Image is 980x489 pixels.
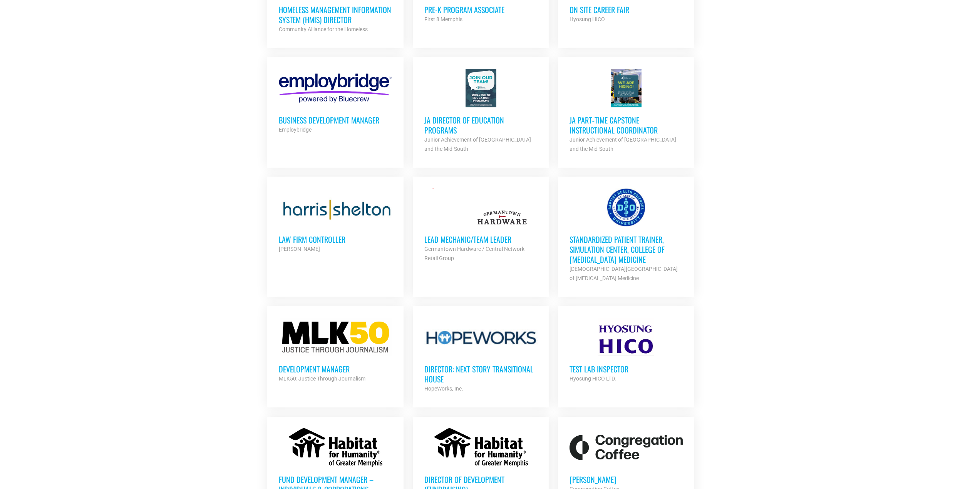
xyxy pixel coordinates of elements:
[424,364,538,384] h3: Director: Next Story Transitional House
[279,246,320,252] strong: [PERSON_NAME]
[558,177,694,294] a: Standardized Patient Trainer, Simulation Center, College of [MEDICAL_DATA] Medicine [DEMOGRAPHIC_...
[279,115,392,125] h3: Business Development Manager
[558,306,694,395] a: Test Lab Inspector Hyosung HICO LTD.
[570,16,605,22] strong: Hyosung HICO
[413,57,549,165] a: JA Director of Education Programs Junior Achievement of [GEOGRAPHIC_DATA] and the Mid-South
[570,234,683,264] h3: Standardized Patient Trainer, Simulation Center, College of [MEDICAL_DATA] Medicine
[570,376,616,382] strong: Hyosung HICO LTD.
[558,57,694,165] a: JA Part‐time Capstone Instructional Coordinator Junior Achievement of [GEOGRAPHIC_DATA] and the M...
[424,5,538,15] h3: Pre-K Program Associate
[570,5,683,15] h3: On Site Career Fair
[570,364,683,374] h3: Test Lab Inspector
[424,234,538,244] h3: Lead Mechanic/Team Leader
[279,26,368,32] strong: Community Alliance for the Homeless
[424,386,463,392] strong: HopeWorks, Inc.
[424,246,524,261] strong: Germantown Hardware / Central Network Retail Group
[279,5,392,25] h3: Homeless Management Information System (HMIS) Director
[267,306,404,395] a: Development Manager MLK50: Justice Through Journalism
[570,266,678,281] strong: [DEMOGRAPHIC_DATA][GEOGRAPHIC_DATA] of [MEDICAL_DATA] Medicine
[424,115,538,135] h3: JA Director of Education Programs
[424,16,462,22] strong: First 8 Memphis
[570,115,683,135] h3: JA Part‐time Capstone Instructional Coordinator
[279,127,312,133] strong: Employbridge
[279,364,392,374] h3: Development Manager
[267,177,404,265] a: Law Firm Controller [PERSON_NAME]
[267,57,404,146] a: Business Development Manager Employbridge
[413,306,549,405] a: Director: Next Story Transitional House HopeWorks, Inc.
[424,137,531,152] strong: Junior Achievement of [GEOGRAPHIC_DATA] and the Mid-South
[279,234,392,244] h3: Law Firm Controller
[279,376,365,382] strong: MLK50: Justice Through Journalism
[570,474,683,484] h3: [PERSON_NAME]
[413,177,549,274] a: Lead Mechanic/Team Leader Germantown Hardware / Central Network Retail Group
[570,137,676,152] strong: Junior Achievement of [GEOGRAPHIC_DATA] and the Mid-South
